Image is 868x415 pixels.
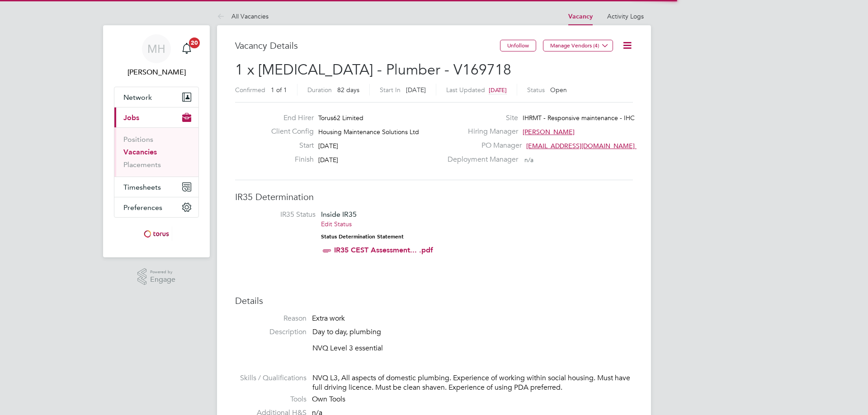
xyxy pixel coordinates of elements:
span: [DATE] [318,156,338,164]
label: Last Updated [446,86,485,94]
a: All Vacancies [217,12,269,20]
span: Own Tools [312,395,345,404]
span: Preferences [123,203,162,212]
span: MH [147,43,165,55]
a: Placements [123,160,161,169]
span: [DATE] [406,86,426,94]
span: Extra work [312,314,345,323]
span: Network [123,93,152,102]
a: Activity Logs [607,12,644,20]
span: IHRMT - Responsive maintenance - IHC [523,114,635,122]
a: 20 [178,34,196,63]
a: Vacancies [123,148,157,156]
span: n/a [524,156,533,164]
span: Engage [150,276,175,284]
span: [PERSON_NAME] [523,128,575,136]
label: Start In [380,86,401,94]
span: 1 of 1 [271,86,287,94]
label: Status [527,86,545,94]
label: Duration [307,86,332,94]
label: Hiring Manager [442,127,518,136]
span: 20 [189,37,200,48]
label: Skills / Qualifications [235,373,307,383]
button: Preferences [114,197,198,217]
button: Unfollow [500,40,536,51]
span: Torus62 Limited [318,114,363,122]
a: IR35 CEST Assessment... .pdf [334,246,433,254]
span: [DATE] [489,86,507,94]
label: Confirmed [235,86,265,94]
span: Powered by [150,268,175,276]
button: Timesheets [114,177,198,197]
span: [DATE] [318,142,338,150]
label: IR35 Status [244,210,316,219]
h3: Vacancy Details [235,40,500,51]
label: PO Manager [442,141,522,150]
label: Deployment Manager [442,155,518,164]
label: Client Config [264,127,314,136]
button: Manage Vendors (4) [543,40,613,51]
label: Site [442,113,518,123]
label: Tools [235,395,307,404]
span: [EMAIL_ADDRESS][DOMAIN_NAME] working@toru… [526,142,683,150]
p: Day to day, plumbing [312,327,633,337]
label: Description [235,327,307,337]
label: End Hirer [264,113,314,123]
a: MH[PERSON_NAME] [114,34,199,78]
span: Open [550,86,567,94]
label: Reason [235,314,307,323]
span: Mark Haley [114,67,199,78]
a: Go to home page [114,227,199,241]
span: 82 days [337,86,359,94]
span: Inside IR35 [321,210,357,219]
div: Jobs [114,127,198,177]
h3: IR35 Determination [235,191,633,203]
strong: Status Determination Statement [321,233,404,240]
img: torus-logo-retina.png [141,227,172,241]
label: Start [264,141,314,150]
button: Jobs [114,107,198,127]
span: Timesheets [123,183,161,191]
a: Edit Status [321,220,352,228]
a: Powered byEngage [137,268,176,285]
a: Vacancy [568,13,593,20]
span: 1 x [MEDICAL_DATA] - Plumber - V169718 [235,61,511,79]
h3: Details [235,295,633,307]
button: Network [114,87,198,107]
span: Housing Maintenance Solutions Ltd [318,128,419,136]
span: Jobs [123,113,139,122]
p: NVQ Level 3 essential [312,344,633,353]
nav: Main navigation [103,25,210,257]
div: NVQ L3, All aspects of domestic plumbing. Experience of working within social housing. Must have ... [312,373,633,392]
a: Positions [123,135,153,144]
label: Finish [264,155,314,164]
